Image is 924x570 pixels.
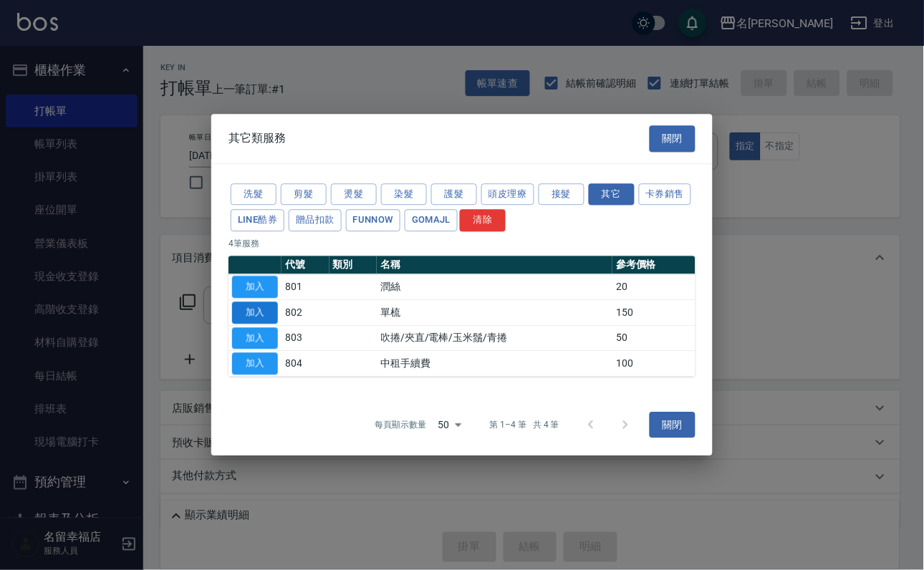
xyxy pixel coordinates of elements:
[589,183,635,206] button: 其它
[377,325,612,351] td: 吹捲/夾直/電棒/玉米鬚/青捲
[460,210,506,232] button: 清除
[231,210,284,232] button: LINE酷券
[381,183,427,206] button: 染髮
[231,183,276,206] button: 洗髮
[281,256,329,274] th: 代號
[650,125,696,152] button: 關閉
[377,256,612,274] th: 名稱
[232,353,278,375] button: 加入
[281,300,329,326] td: 802
[281,274,329,300] td: 801
[612,274,696,300] td: 20
[377,300,612,326] td: 單梳
[232,276,278,298] button: 加入
[405,210,458,232] button: GOMAJL
[431,183,477,206] button: 護髮
[650,412,696,438] button: 關閉
[331,183,377,206] button: 燙髮
[375,419,427,432] p: 每頁顯示數量
[228,132,286,146] span: 其它類服務
[433,405,467,444] div: 50
[612,256,696,274] th: 參考價格
[481,183,534,206] button: 頭皮理療
[377,351,612,377] td: 中租手續費
[539,183,584,206] button: 接髮
[612,351,696,377] td: 100
[346,210,400,232] button: FUNNOW
[281,183,327,206] button: 剪髮
[490,419,559,432] p: 第 1–4 筆 共 4 筆
[612,300,696,326] td: 150
[281,351,329,377] td: 804
[377,274,612,300] td: 潤絲
[289,210,342,232] button: 贈品扣款
[228,237,696,250] p: 4 筆服務
[329,256,377,274] th: 類別
[232,301,278,324] button: 加入
[639,183,692,206] button: 卡券銷售
[612,325,696,351] td: 50
[281,325,329,351] td: 803
[232,327,278,349] button: 加入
